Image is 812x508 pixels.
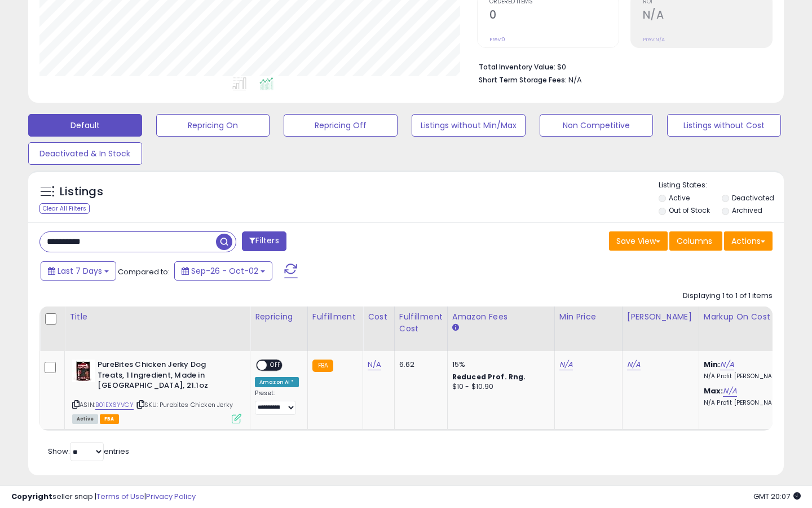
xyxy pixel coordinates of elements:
[95,400,134,410] a: B01EX6YVCY
[683,291,773,301] div: Displaying 1 to 1 of 1 items
[699,306,806,351] th: The percentage added to the cost of goods (COGS) that forms the calculator for Min & Max prices.
[368,359,381,370] a: N/A
[669,193,690,203] label: Active
[452,382,546,392] div: $10 - $10.90
[100,414,119,424] span: FBA
[479,59,764,73] li: $0
[156,114,270,137] button: Repricing On
[643,8,772,24] h2: N/A
[28,142,142,165] button: Deactivated & In Stock
[704,311,801,323] div: Markup on Cost
[704,386,723,396] b: Max:
[368,311,390,323] div: Cost
[489,8,619,24] h2: 0
[479,75,567,85] b: Short Term Storage Fees:
[255,377,299,387] div: Amazon AI *
[135,400,233,409] span: | SKU: Purebites Chicken Jerky
[724,231,773,251] button: Actions
[69,311,245,323] div: Title
[540,114,654,137] button: Non Competitive
[60,184,103,200] h5: Listings
[559,359,573,370] a: N/A
[242,231,286,251] button: Filters
[11,491,52,502] strong: Copyright
[41,261,116,281] button: Last 7 Days
[58,265,102,277] span: Last 7 Days
[39,203,90,214] div: Clear All Filters
[72,360,241,422] div: ASIN:
[96,491,144,502] a: Terms of Use
[568,75,582,85] span: N/A
[48,446,129,457] span: Show: entries
[11,492,196,502] div: seller snap | |
[399,360,439,370] div: 6.62
[489,36,505,43] small: Prev: 0
[704,373,797,380] p: N/A Profit [PERSON_NAME]
[559,311,617,323] div: Min Price
[118,266,170,277] span: Compared to:
[627,311,694,323] div: [PERSON_NAME]
[479,62,555,72] b: Total Inventory Value:
[255,389,299,415] div: Preset:
[452,372,526,382] b: Reduced Prof. Rng.
[732,205,762,215] label: Archived
[704,359,721,370] b: Min:
[704,399,797,407] p: N/A Profit [PERSON_NAME]
[174,261,272,281] button: Sep-26 - Oct-02
[312,360,333,372] small: FBA
[720,359,734,370] a: N/A
[146,491,196,502] a: Privacy Policy
[669,205,710,215] label: Out of Stock
[669,231,722,251] button: Columns
[732,193,774,203] label: Deactivated
[267,361,285,370] span: OFF
[28,114,142,137] button: Default
[452,311,550,323] div: Amazon Fees
[72,414,98,424] span: All listings currently available for purchase on Amazon
[399,311,443,335] div: Fulfillment Cost
[98,360,235,394] b: PureBites Chicken Jerky Dog Treats, 1 Ingredient, Made in [GEOGRAPHIC_DATA], 21.1oz
[452,360,546,370] div: 15%
[643,36,665,43] small: Prev: N/A
[312,311,358,323] div: Fulfillment
[667,114,781,137] button: Listings without Cost
[609,231,668,251] button: Save View
[627,359,641,370] a: N/A
[723,386,736,397] a: N/A
[753,491,801,502] span: 2025-10-10 20:07 GMT
[677,235,712,247] span: Columns
[191,265,258,277] span: Sep-26 - Oct-02
[284,114,398,137] button: Repricing Off
[72,360,95,382] img: 41zS4d3JQVL._SL40_.jpg
[452,323,459,333] small: Amazon Fees.
[412,114,526,137] button: Listings without Min/Max
[659,180,784,191] p: Listing States:
[255,311,303,323] div: Repricing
